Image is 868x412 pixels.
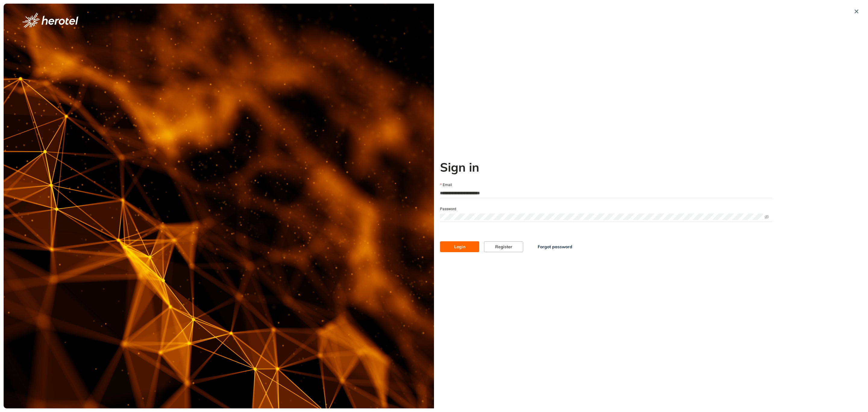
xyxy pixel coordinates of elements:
[13,13,88,28] button: logo
[484,241,523,252] button: Register
[4,4,434,408] img: cover image
[454,243,465,250] span: Login
[538,243,572,250] span: Forgot password
[765,215,769,219] span: eye-invisible
[495,243,512,250] span: Register
[528,241,582,252] button: Forgot password
[440,189,772,198] input: Email
[440,160,772,174] h2: Sign in
[440,214,763,220] input: Password
[22,13,78,28] img: logo
[440,182,452,188] label: Email
[440,241,479,252] button: Login
[440,206,456,212] label: Password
